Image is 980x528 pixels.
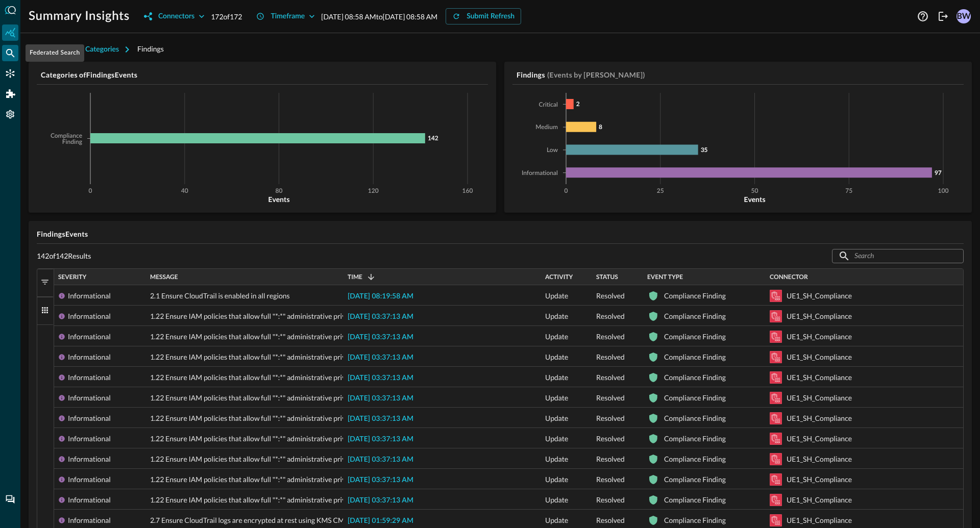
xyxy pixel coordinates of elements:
div: Compliance Finding [664,408,726,429]
span: Message [150,273,178,281]
span: Update [545,347,568,367]
span: 1.22 Ensure IAM policies that allow full "*:*" administrative privileges are not created [150,306,412,326]
button: Submit Refresh [446,8,521,24]
span: Findings [137,44,164,53]
div: Compliance Finding [664,286,726,306]
div: Informational [68,469,111,490]
tspan: 40 [181,188,188,194]
tspan: 120 [368,188,379,194]
span: [DATE] 03:37:13 AM [348,497,413,504]
span: [DATE] 03:37:13 AM [348,476,413,484]
div: Compliance Finding [664,367,726,388]
tspan: Events [744,195,765,204]
span: Update [545,306,568,326]
span: 1.22 Ensure IAM policies that allow full "*:*" administrative privileges are not created [150,449,412,469]
span: 1.22 Ensure IAM policies that allow full "*:*" administrative privileges are not created [150,469,412,490]
div: UE1_SH_Compliance [787,429,852,449]
tspan: 0 [565,188,568,194]
div: UE1_SH_Compliance [787,286,852,306]
div: Compliance Finding [664,449,726,469]
button: Investigation Categories [29,41,137,58]
div: Federated Search [26,44,84,62]
span: Update [545,429,568,449]
span: [DATE] 03:37:13 AM [348,374,413,382]
svg: Amazon Security Lake [770,290,782,302]
span: [DATE] 03:37:13 AM [348,456,413,463]
span: Activity [545,273,573,281]
h1: Summary Insights [29,8,130,24]
svg: Amazon Security Lake [770,412,782,424]
svg: Amazon Security Lake [770,351,782,363]
div: Addons [3,86,19,102]
div: UE1_SH_Compliance [787,469,852,490]
p: 172 of 172 [211,11,242,22]
div: BW [957,9,971,23]
h5: Findings [517,70,545,80]
span: [DATE] 03:37:13 AM [348,436,413,443]
div: Informational [68,408,111,429]
span: Connector [770,273,808,281]
p: 142 of 142 Results [37,252,91,261]
tspan: 100 [938,188,949,194]
svg: Amazon Security Lake [770,453,782,465]
span: Resolved [596,429,625,449]
div: Informational [68,306,111,326]
tspan: 160 [462,188,473,194]
div: Informational [68,326,111,347]
tspan: Medium [535,124,558,131]
div: Summary Insights [2,24,18,41]
div: Compliance Finding [664,469,726,490]
span: 1.22 Ensure IAM policies that allow full "*:*" administrative privileges are not created [150,326,412,347]
div: Chat [2,491,18,508]
div: UE1_SH_Compliance [787,306,852,326]
tspan: 142 [428,134,438,142]
div: Compliance Finding [664,429,726,449]
div: UE1_SH_Compliance [787,347,852,367]
tspan: Low [547,147,558,154]
div: Compliance Finding [664,490,726,510]
span: Update [545,367,568,388]
span: Resolved [596,408,625,429]
div: UE1_SH_Compliance [787,326,852,347]
tspan: 75 [845,188,852,194]
button: Connectors [138,8,211,24]
div: Compliance Finding [664,388,726,408]
tspan: 8 [599,123,602,131]
span: Update [545,490,568,510]
tspan: Events [268,195,289,204]
div: Informational [68,388,111,408]
span: [DATE] 03:37:13 AM [348,354,413,361]
div: Settings [2,106,18,122]
h5: Findings Events [37,229,964,239]
tspan: Critical [539,102,558,108]
svg: Amazon Security Lake [770,473,782,486]
span: [DATE] 03:37:13 AM [348,334,413,341]
div: Informational [68,490,111,510]
span: Resolved [596,449,625,469]
tspan: 2 [576,100,580,108]
span: [DATE] 08:19:58 AM [348,293,413,300]
span: 1.22 Ensure IAM policies that allow full "*:*" administrative privileges are not created [150,388,412,408]
div: Informational [68,347,111,367]
button: Logout [935,8,951,24]
span: Resolved [596,388,625,408]
input: Search [854,246,940,265]
svg: Amazon Security Lake [770,331,782,343]
span: Event Type [647,273,683,281]
span: [DATE] 03:37:13 AM [348,313,413,320]
p: [DATE] 08:58 AM to [DATE] 08:58 AM [321,11,437,22]
div: Compliance Finding [664,326,726,347]
tspan: 97 [935,169,942,177]
span: [DATE] 03:37:13 AM [348,395,413,402]
div: Informational [68,286,111,306]
tspan: 25 [657,188,664,194]
button: Help [915,8,931,24]
span: Update [545,408,568,429]
tspan: 35 [701,146,708,154]
svg: Amazon Security Lake [770,433,782,445]
span: Resolved [596,469,625,490]
span: Update [545,449,568,469]
div: Federated Search [2,45,18,61]
span: Update [545,286,568,306]
tspan: 80 [276,188,283,194]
